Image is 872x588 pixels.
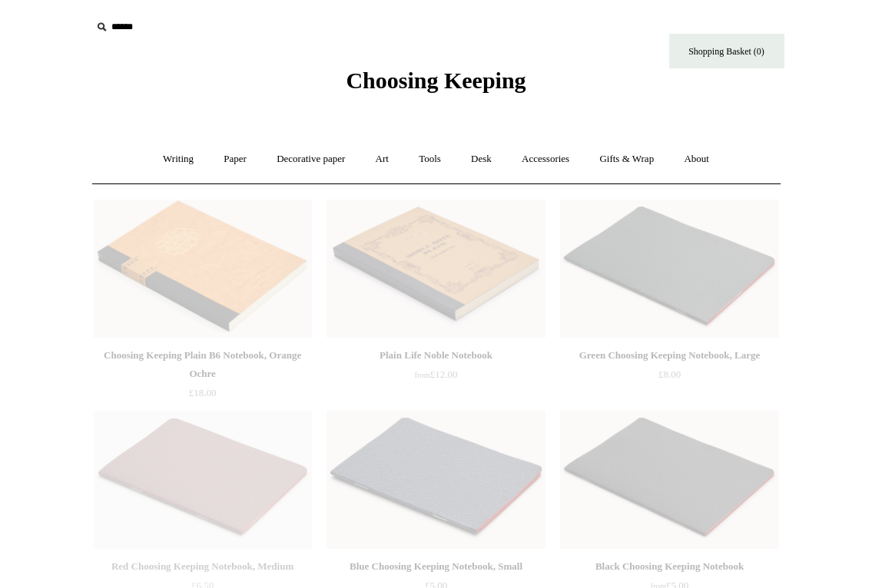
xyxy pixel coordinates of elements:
[327,411,545,549] a: Blue Choosing Keeping Notebook, Small Blue Choosing Keeping Notebook, Small
[560,346,778,409] a: Green Choosing Keeping Notebook, Large £8.00
[560,411,778,549] img: Black Choosing Keeping Notebook
[98,346,308,383] div: Choosing Keeping Plain B6 Notebook, Orange Ochre
[346,68,526,93] span: Choosing Keeping
[94,200,312,338] img: Choosing Keeping Plain B6 Notebook, Orange Ochre
[415,371,430,379] span: from
[94,411,312,549] a: Red Choosing Keeping Notebook, Medium Red Choosing Keeping Notebook, Medium
[415,368,458,380] span: £12.00
[327,200,545,338] img: Plain Life Noble Notebook
[327,200,545,338] a: Plain Life Noble Notebook Plain Life Noble Notebook
[149,139,207,180] a: Writing
[560,411,778,549] a: Black Choosing Keeping Notebook Black Choosing Keeping Notebook
[560,200,778,338] a: Green Choosing Keeping Notebook, Large Green Choosing Keeping Notebook, Large
[98,557,308,576] div: Red Choosing Keeping Notebook, Medium
[564,557,774,576] div: Black Choosing Keeping Notebook
[330,346,541,365] div: Plain Life Noble Notebook
[189,387,217,398] span: £18.00
[669,34,784,68] a: Shopping Basket (0)
[94,346,312,409] a: Choosing Keeping Plain B6 Notebook, Orange Ochre £18.00
[327,346,545,409] a: Plain Life Noble Notebook from£12.00
[327,411,545,549] img: Blue Choosing Keeping Notebook, Small
[585,139,668,180] a: Gifts & Wrap
[508,139,583,180] a: Accessories
[94,411,312,549] img: Red Choosing Keeping Notebook, Medium
[94,200,312,338] a: Choosing Keeping Plain B6 Notebook, Orange Ochre Choosing Keeping Plain B6 Notebook, Orange Ochre
[330,557,541,576] div: Blue Choosing Keeping Notebook, Small
[405,139,455,180] a: Tools
[346,80,526,91] a: Choosing Keeping
[658,368,681,380] span: £8.00
[560,200,778,338] img: Green Choosing Keeping Notebook, Large
[670,139,723,180] a: About
[263,139,359,180] a: Decorative paper
[457,139,506,180] a: Desk
[564,346,774,365] div: Green Choosing Keeping Notebook, Large
[362,139,403,180] a: Art
[210,139,260,180] a: Paper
